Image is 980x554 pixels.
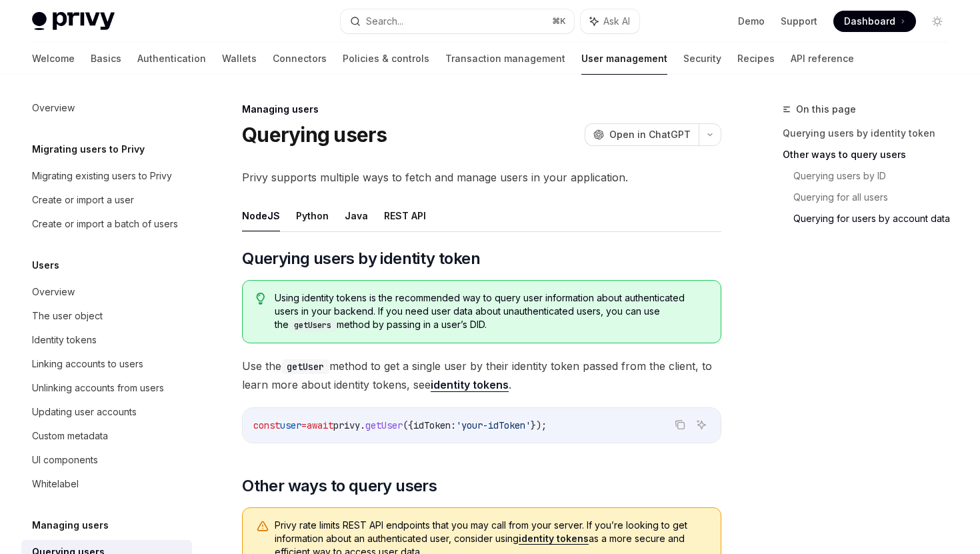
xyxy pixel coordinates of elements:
[21,164,192,188] a: Migrating existing users to Privy
[242,357,721,394] span: Use the method to get a single user by their identity token passed from the client, to learn more...
[783,123,959,144] a: Querying users by identity token
[21,280,192,304] a: Overview
[280,419,301,431] span: user
[693,416,710,433] button: Ask AI
[343,43,429,75] a: Policies & controls
[222,43,257,75] a: Wallets
[21,424,192,448] a: Custom metadata
[32,257,59,273] h5: Users
[242,248,480,269] span: Querying users by identity token
[32,12,115,31] img: light logo
[341,9,573,33] button: Search...⌘K
[345,200,368,231] button: Java
[21,352,192,376] a: Linking accounts to users
[32,192,134,208] div: Create or import a user
[32,168,172,184] div: Migrating existing users to Privy
[683,43,721,75] a: Security
[242,475,437,497] span: Other ways to query users
[256,520,269,533] svg: Warning
[793,187,959,208] a: Querying for all users
[21,472,192,496] a: Whitelabel
[242,123,387,147] h1: Querying users
[581,9,639,33] button: Ask AI
[32,404,137,420] div: Updating user accounts
[793,208,959,229] a: Querying for users by account data
[32,428,108,444] div: Custom metadata
[671,416,689,433] button: Copy the contents from the code block
[737,43,775,75] a: Recipes
[242,168,721,187] span: Privy supports multiple ways to fetch and manage users in your application.
[793,165,959,187] a: Querying users by ID
[32,332,97,348] div: Identity tokens
[32,308,103,324] div: The user object
[21,448,192,472] a: UI components
[32,141,145,157] h5: Migrating users to Privy
[585,123,699,146] button: Open in ChatGPT
[253,419,280,431] span: const
[519,533,589,545] a: identity tokens
[844,15,895,28] span: Dashboard
[296,200,329,231] button: Python
[738,15,765,28] a: Demo
[32,216,178,232] div: Create or import a batch of users
[791,43,854,75] a: API reference
[456,419,531,431] span: 'your-idToken'
[384,200,426,231] button: REST API
[531,419,547,431] span: });
[307,419,333,431] span: await
[256,293,265,305] svg: Tip
[21,96,192,120] a: Overview
[21,328,192,352] a: Identity tokens
[289,319,337,332] code: getUsers
[32,356,143,372] div: Linking accounts to users
[366,13,403,29] div: Search...
[32,284,75,300] div: Overview
[431,378,509,392] a: identity tokens
[365,419,403,431] span: getUser
[403,419,413,431] span: ({
[21,376,192,400] a: Unlinking accounts from users
[609,128,691,141] span: Open in ChatGPT
[91,43,121,75] a: Basics
[781,15,817,28] a: Support
[275,291,707,332] span: Using identity tokens is the recommended way to query user information about authenticated users ...
[273,43,327,75] a: Connectors
[32,452,98,468] div: UI components
[32,43,75,75] a: Welcome
[32,100,75,116] div: Overview
[32,476,79,492] div: Whitelabel
[581,43,667,75] a: User management
[927,11,948,32] button: Toggle dark mode
[32,517,109,533] h5: Managing users
[413,419,456,431] span: idToken:
[242,103,721,116] div: Managing users
[21,400,192,424] a: Updating user accounts
[21,304,192,328] a: The user object
[783,144,959,165] a: Other ways to query users
[445,43,565,75] a: Transaction management
[21,188,192,212] a: Create or import a user
[281,359,329,374] code: getUser
[796,101,856,117] span: On this page
[833,11,916,32] a: Dashboard
[333,419,360,431] span: privy
[21,212,192,236] a: Create or import a batch of users
[603,15,630,28] span: Ask AI
[360,419,365,431] span: .
[137,43,206,75] a: Authentication
[552,16,566,27] span: ⌘ K
[301,419,307,431] span: =
[242,200,280,231] button: NodeJS
[32,380,164,396] div: Unlinking accounts from users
